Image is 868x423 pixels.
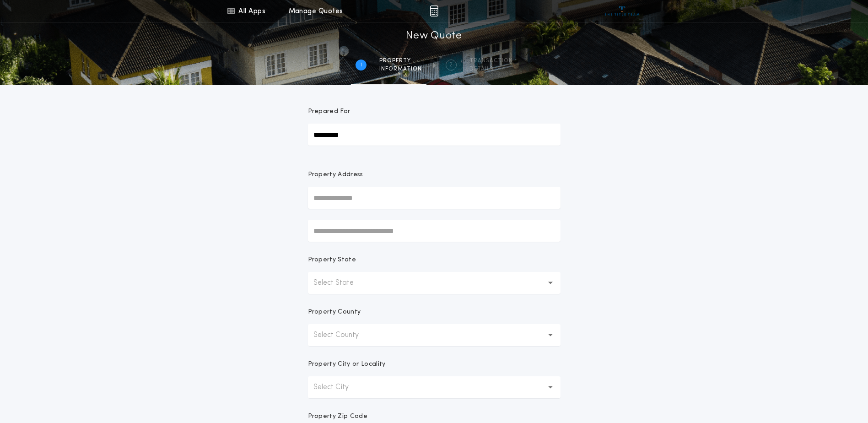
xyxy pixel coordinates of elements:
h1: New Quote [406,29,462,43]
p: Property Zip Code [308,412,367,421]
button: Select City [308,376,561,398]
h2: 2 [449,61,453,69]
span: details [469,65,513,73]
p: Property Address [308,170,561,179]
p: Select State [313,277,368,288]
h2: 1 [360,61,362,69]
span: Property [379,57,422,65]
p: Prepared For [308,107,350,116]
img: img [430,5,438,16]
img: vs-icon [605,6,639,16]
button: Select County [308,324,561,346]
span: Transaction [469,57,513,65]
p: Select City [313,382,363,393]
button: Select State [308,272,561,294]
input: Prepared For [308,124,561,146]
p: Property State [308,255,356,265]
span: information [379,65,422,73]
p: Property City or Locality [308,360,386,369]
p: Select County [313,330,373,341]
p: Property County [308,308,361,317]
